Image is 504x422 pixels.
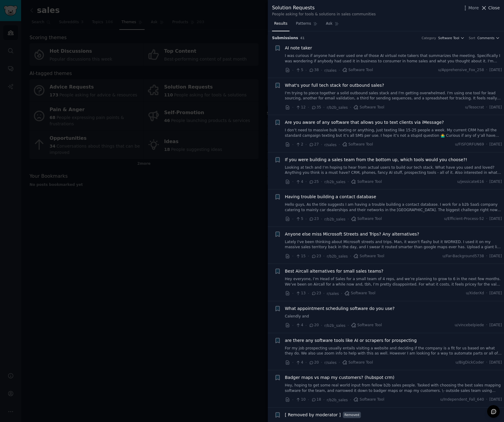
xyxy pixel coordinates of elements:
[296,67,303,73] span: 5
[490,105,502,110] span: [DATE]
[308,397,309,403] span: ·
[353,254,384,259] span: Software Tool
[321,67,322,73] span: ·
[327,254,348,258] span: r/b2b_sales
[272,36,298,41] span: Submission s
[490,142,502,147] span: [DATE]
[324,19,341,31] a: Ask
[285,383,502,393] a: Hey, hoping to get some real world input from fellow b2b sales people. Tasked with choosing the b...
[292,322,293,329] span: ·
[326,21,333,27] span: Ask
[292,397,293,403] span: ·
[296,21,311,27] span: Patterns
[285,337,417,344] a: are there any software tools like AI or scrapers for prospecting
[285,194,376,200] span: Having trouble building a contact database
[348,179,349,185] span: ·
[285,165,502,176] a: Looking at tech and I’m hoping to hear from actual users to build our tech stack. What have you u...
[350,253,351,259] span: ·
[305,142,307,148] span: ·
[321,322,322,329] span: ·
[422,36,436,40] div: Category
[486,397,487,402] span: ·
[342,67,373,73] span: Software Tool
[285,45,312,51] a: AI note taker
[339,142,340,148] span: ·
[321,142,322,148] span: ·
[351,179,382,185] span: Software Tool
[274,21,287,27] span: Results
[292,290,293,297] span: ·
[296,216,303,222] span: 5
[444,216,484,222] span: u/Efficient-Process-52
[343,412,361,418] span: Removed
[321,179,322,185] span: ·
[285,53,502,64] a: I was curious if anyone had ever used one of those AI virtual note takers that summarizes the mee...
[486,323,487,328] span: ·
[308,104,309,111] span: ·
[455,360,484,365] span: u/BigDickCoder
[490,216,502,222] span: [DATE]
[309,142,319,147] span: 27
[311,105,321,110] span: 35
[311,291,321,296] span: 23
[353,397,384,402] span: Software Tool
[285,412,341,418] a: [ Removed by moderator ]
[351,216,382,222] span: Software Tool
[272,19,290,31] a: Results
[285,231,419,237] span: Anyone else miss Microsoft Streets and Trips? Any alternatives?
[438,67,484,73] span: u/Apprehensive_Fox_258
[296,142,303,147] span: 2
[490,254,502,259] span: [DATE]
[477,36,495,40] span: Comments
[309,179,319,185] span: 25
[272,12,376,17] div: People asking for tools & solutions in sales communities
[490,67,502,73] span: [DATE]
[324,324,346,328] span: r/b2b_sales
[327,398,348,402] span: r/b2b_sales
[305,67,307,73] span: ·
[285,157,467,163] a: If you were building a sales team from the bottom up, which tools would you choose?!
[486,105,487,110] span: ·
[292,359,293,366] span: ·
[490,179,502,185] span: [DATE]
[309,216,319,222] span: 23
[324,68,337,73] span: r/sales
[296,291,305,296] span: 13
[285,268,383,274] a: Best Aircall alternatives for small sales teams?
[457,179,484,185] span: u/jessicate616
[350,397,351,403] span: ·
[486,254,487,259] span: ·
[292,67,293,73] span: ·
[327,292,339,296] span: r/sales
[292,216,293,222] span: ·
[285,305,395,312] span: What appointment scheduling software do you use?
[285,119,444,126] span: Are you aware of any software that allows you to text clients via iMessage?
[294,19,319,31] a: Patterns
[305,179,307,185] span: ·
[348,322,349,329] span: ·
[486,291,487,296] span: ·
[305,359,307,366] span: ·
[296,323,303,328] span: 4
[308,290,309,297] span: ·
[285,91,502,101] a: I'm trying to piece together a solid outbound sales stack and I'm getting overwhelmed. I'm using ...
[327,105,348,110] span: r/b2b_sales
[285,314,502,319] a: Calendly and
[486,67,487,73] span: ·
[292,142,293,148] span: ·
[490,397,502,402] span: [DATE]
[296,105,305,110] span: 12
[353,105,384,110] span: Software Tool
[296,397,305,402] span: 10
[341,290,342,297] span: ·
[323,104,324,111] span: ·
[285,82,384,89] a: What's your full tech stack for outbound sales?
[309,323,319,328] span: 20
[477,36,500,40] button: Comments
[348,216,349,222] span: ·
[285,239,502,250] a: Lately I've been thinking about Microsoft streets and trips. Man, it wasn't flashy but it WORKED....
